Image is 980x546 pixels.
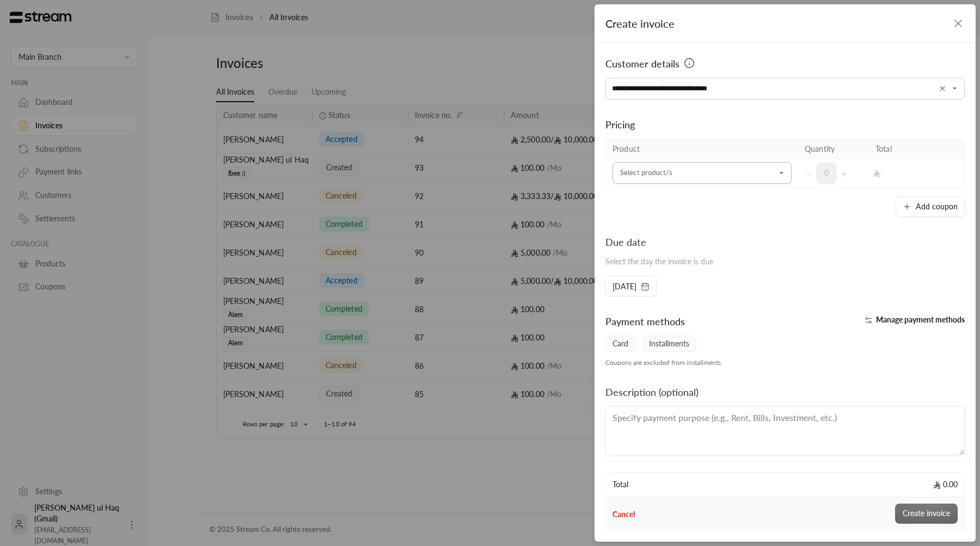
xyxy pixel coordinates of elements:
span: Manage payment methods [876,315,965,324]
button: Open [948,82,961,95]
span: 0.00 [933,479,958,490]
div: Coupons are excluded from installments. [600,358,970,367]
th: Quantity [798,139,869,159]
th: Total [869,139,940,159]
button: Open [775,166,788,179]
span: Installments [642,336,696,352]
span: Select the day the invoice is due [605,257,713,266]
td: - [869,159,940,187]
span: Create invoice [605,17,675,30]
span: Payment methods [605,315,685,327]
span: Total [612,479,628,490]
span: 0 [817,163,836,183]
button: Add coupon [896,196,965,217]
span: Customer details [605,56,679,71]
button: Clear [936,82,949,95]
div: Pricing [605,117,965,132]
span: Description (optional) [605,386,699,398]
span: [DATE] [612,281,636,292]
th: Product [606,139,798,159]
button: Cancel [612,509,635,520]
div: Due date [605,234,713,250]
span: Card [605,336,635,352]
table: Selected Products [605,139,965,188]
